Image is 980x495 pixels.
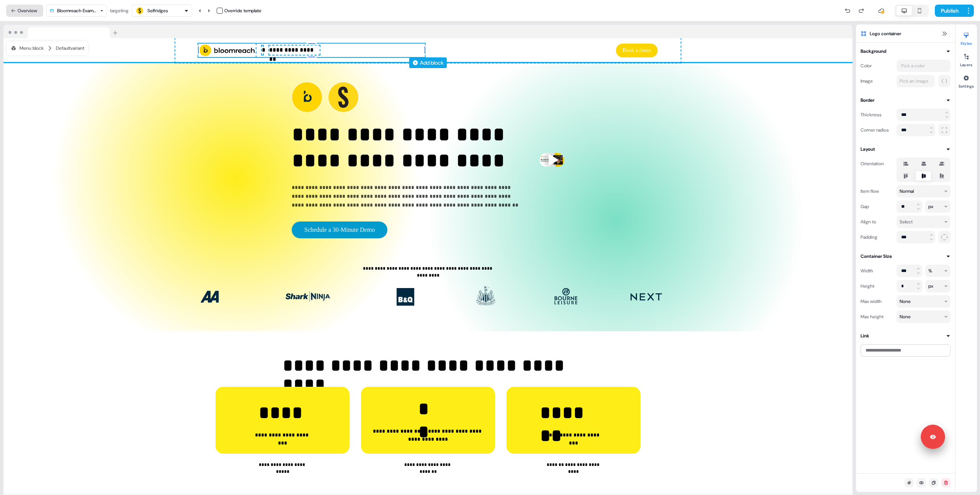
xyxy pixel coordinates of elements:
[897,60,951,72] button: Pick a color
[224,7,261,15] div: Override template
[10,44,44,52] div: Menu block
[6,5,43,17] button: Overview
[271,282,345,312] img: Image
[900,62,926,70] div: Pick a color
[900,298,911,305] div: None
[861,145,875,153] div: Layout
[870,30,901,37] span: Logo container
[928,267,932,275] div: %
[955,29,977,46] button: Styles
[861,47,886,55] div: Background
[935,5,963,17] button: Publish
[861,60,893,72] div: Color
[900,218,913,226] div: Select
[861,185,893,197] div: Item flow
[861,216,893,228] div: Align to
[898,77,930,85] div: Pick an image
[420,59,444,67] div: Add block
[861,252,892,260] div: Container Size
[187,278,669,316] div: ImageImageImageImageImageImage
[861,200,893,213] div: Gap
[861,47,951,55] button: Background
[861,311,893,323] div: Max height
[292,221,387,238] button: Schedule a 30-Minute Demo
[861,124,893,136] div: Corner radius
[861,75,893,87] div: Image
[191,282,229,312] img: Image
[861,252,951,260] button: Container Size
[900,313,911,321] div: None
[928,282,933,290] div: px
[56,44,84,52] div: Default variant
[547,282,585,312] img: Image
[292,221,518,238] div: Schedule a 30-Minute Demo
[57,7,98,15] div: Bloomreach Example Template
[861,158,893,170] div: Orientation
[386,282,425,312] img: Image
[431,44,658,57] div: Book a demo
[198,44,256,57] img: Image
[616,44,658,57] button: Book a demo
[955,72,977,89] button: Settings
[861,145,951,153] button: Layout
[861,109,893,121] div: Thickness
[897,75,935,87] button: Pick an image
[627,282,665,312] img: Image
[861,231,893,243] div: Padding
[132,5,192,17] button: Selfridges
[861,332,951,340] button: Link
[147,7,168,15] div: Selfridges
[900,187,914,195] div: Normal
[861,295,893,308] div: Max width
[928,203,933,210] div: px
[110,7,129,15] div: targeting
[467,282,505,312] img: Image
[861,280,893,292] div: Height
[861,332,869,340] div: Link
[861,96,951,104] button: Border
[861,96,874,104] div: Border
[3,25,121,39] img: Browser topbar
[861,265,893,277] div: Width
[955,50,977,67] button: Layers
